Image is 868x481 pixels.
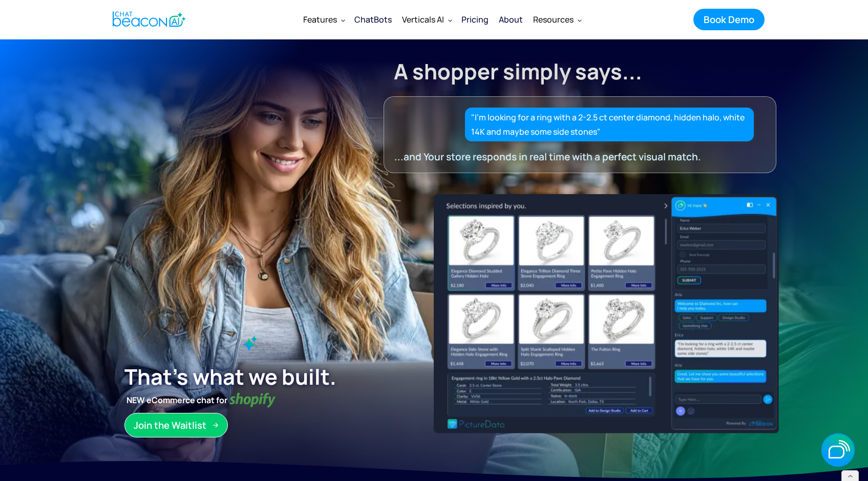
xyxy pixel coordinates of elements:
div: Verticals AI [402,12,444,27]
img: ChatBeacon New UI Experience [433,194,778,433]
div: "I’m looking for a ring with a 2-2.5 ct center diamond, hidden halo, white 14K and maybe some sid... [471,110,748,139]
div: Features [303,12,337,27]
div: ChatBots [354,12,392,27]
div: Resources [528,7,586,32]
img: Dropdown [341,18,345,22]
a: Join the Waitlist [124,413,228,437]
div: Pricing [461,12,489,27]
strong: That’s what we built. [124,362,336,391]
div: Book Demo [704,13,754,26]
div: Features [298,7,349,32]
a: Book Demo [693,9,765,30]
strong: NEW eCommerce chat for [124,393,229,407]
img: Dropdown [448,18,452,22]
div: About [499,12,523,27]
div: ...and Your store responds in real time with a perfect visual match. [394,150,747,164]
div: Join the Waitlist [134,419,206,432]
a: ChatBots [349,6,397,33]
a: Pricing [456,6,494,33]
div: Verticals AI [397,7,456,32]
strong: A shopper simply says... [394,57,642,86]
img: Arrow [213,422,219,428]
a: home [104,7,192,32]
div: Resources [533,12,574,27]
a: About [494,6,528,33]
img: Dropdown [578,18,582,22]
